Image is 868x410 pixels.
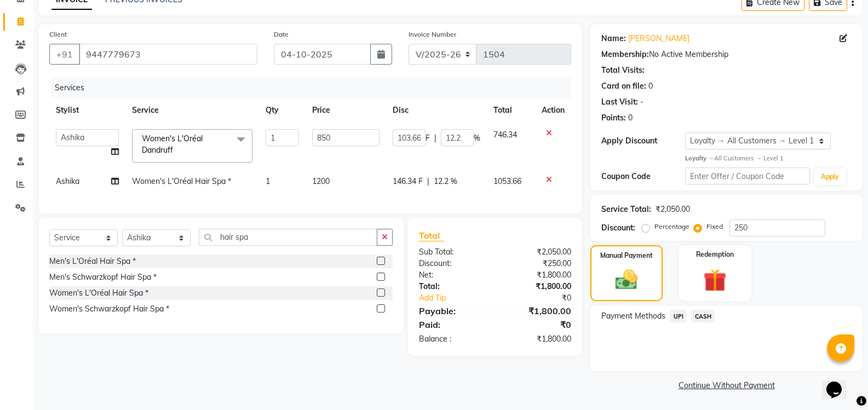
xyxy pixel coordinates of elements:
[266,176,270,186] span: 1
[495,318,579,331] div: ₹0
[411,333,495,345] div: Balance :
[493,130,517,140] span: 746.34
[495,246,579,258] div: ₹2,050.00
[50,78,579,98] div: Services
[125,98,259,123] th: Service
[601,222,635,234] div: Discount:
[274,30,289,39] label: Date
[495,258,579,269] div: ₹250.00
[601,49,649,60] div: Membership:
[259,98,306,123] th: Qty
[685,154,714,162] strong: Loyalty →
[601,310,665,322] span: Payment Methods
[411,246,495,258] div: Sub Total:
[685,168,810,184] input: Enter Offer / Coupon Code
[601,171,685,182] div: Coupon Code
[49,256,136,267] div: Men's L'Oréal Hair Spa *
[648,80,653,92] div: 0
[495,333,579,345] div: ₹1,800.00
[628,112,633,124] div: 0
[601,135,685,147] div: Apply Discount
[427,176,429,187] span: |
[691,310,715,322] span: CASH
[173,145,178,155] a: x
[493,176,521,186] span: 1053.66
[411,269,495,281] div: Net:
[49,287,148,299] div: Women's L'Oréal Hair Spa *
[487,98,536,123] th: Total
[601,65,645,76] div: Total Visits:
[670,310,687,322] span: UPI
[495,304,579,317] div: ₹1,800.00
[306,98,386,123] th: Price
[49,98,125,123] th: Stylist
[409,30,456,39] label: Invoice Number
[814,169,846,185] button: Apply
[593,380,860,391] a: Continue Without Payment
[654,222,689,232] label: Percentage
[426,132,430,144] span: F
[601,204,651,215] div: Service Total:
[49,303,169,315] div: Women's Schwarzkopf Hair Spa *
[419,230,444,241] span: Total
[656,204,690,215] div: ₹2,050.00
[411,258,495,269] div: Discount:
[628,33,689,44] a: [PERSON_NAME]
[411,281,495,292] div: Total:
[601,49,852,60] div: No Active Membership
[706,222,723,232] label: Fixed
[132,176,231,186] span: Women's L'Oréal Hair Spa *
[312,176,330,186] span: 1200
[600,251,653,261] label: Manual Payment
[608,267,645,293] img: _cash.svg
[696,266,734,295] img: _gift.svg
[49,272,157,283] div: Men's Schwarzkopf Hair Spa *
[199,229,377,246] input: Search or Scan
[640,96,643,108] div: -
[474,132,480,144] span: %
[696,250,734,259] label: Redemption
[434,176,457,187] span: 12.2 %
[386,98,487,123] th: Disc
[822,366,857,399] iframe: chat widget
[411,304,495,317] div: Payable:
[393,176,423,187] span: 146.34 F
[434,132,436,144] span: |
[49,44,80,65] button: +91
[79,44,257,65] input: Search by Name/Mobile/Email/Code
[601,33,626,44] div: Name:
[411,318,495,331] div: Paid:
[142,134,203,155] span: Women's L'Oréal Dandruff
[56,176,79,186] span: Ashika
[509,292,579,304] div: ₹0
[495,269,579,281] div: ₹1,800.00
[601,96,638,108] div: Last Visit:
[601,112,626,124] div: Points:
[685,154,852,163] div: All Customers → Level 1
[49,30,67,39] label: Client
[535,98,571,123] th: Action
[601,80,646,92] div: Card on file:
[495,281,579,292] div: ₹1,800.00
[411,292,509,304] a: Add Tip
